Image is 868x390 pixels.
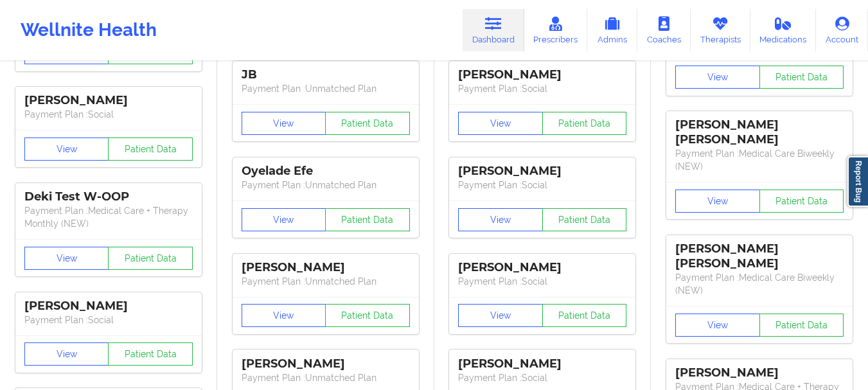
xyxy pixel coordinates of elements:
[458,357,626,371] div: [PERSON_NAME]
[637,9,691,51] a: Coaches
[750,9,817,51] a: Medications
[242,179,410,191] p: Payment Plan : Unmatched Plan
[759,314,844,337] button: Patient Data
[458,82,626,95] p: Payment Plan : Social
[24,190,193,204] div: Deki Test W-OOP
[108,137,193,161] button: Patient Data
[242,357,410,371] div: [PERSON_NAME]
[458,67,626,82] div: [PERSON_NAME]
[325,208,410,231] button: Patient Data
[242,260,410,275] div: [PERSON_NAME]
[24,137,109,161] button: View
[458,179,626,191] p: Payment Plan : Social
[847,156,868,207] a: Report Bug
[24,314,193,326] p: Payment Plan : Social
[675,366,844,380] div: [PERSON_NAME]
[675,314,760,337] button: View
[242,208,326,231] button: View
[524,9,588,51] a: Prescribers
[675,66,760,89] button: View
[24,108,193,121] p: Payment Plan : Social
[325,304,410,327] button: Patient Data
[242,371,410,384] p: Payment Plan : Unmatched Plan
[458,371,626,384] p: Payment Plan : Social
[675,242,844,271] div: [PERSON_NAME] [PERSON_NAME]
[458,112,543,135] button: View
[458,208,543,231] button: View
[242,67,410,82] div: JB
[691,9,750,51] a: Therapists
[759,66,844,89] button: Patient Data
[675,271,844,297] p: Payment Plan : Medical Care Biweekly (NEW)
[24,93,193,108] div: [PERSON_NAME]
[458,164,626,179] div: [PERSON_NAME]
[108,247,193,270] button: Patient Data
[542,112,627,135] button: Patient Data
[325,112,410,135] button: Patient Data
[24,204,193,230] p: Payment Plan : Medical Care + Therapy Monthly (NEW)
[458,275,626,288] p: Payment Plan : Social
[675,147,844,173] p: Payment Plan : Medical Care Biweekly (NEW)
[675,118,844,147] div: [PERSON_NAME] [PERSON_NAME]
[108,342,193,366] button: Patient Data
[458,304,543,327] button: View
[242,275,410,288] p: Payment Plan : Unmatched Plan
[587,9,637,51] a: Admins
[24,299,193,314] div: [PERSON_NAME]
[242,164,410,179] div: Oyelade Efe
[463,9,524,51] a: Dashboard
[242,304,326,327] button: View
[675,190,760,213] button: View
[816,9,868,51] a: Account
[458,260,626,275] div: [PERSON_NAME]
[542,208,627,231] button: Patient Data
[24,342,109,366] button: View
[24,247,109,270] button: View
[759,190,844,213] button: Patient Data
[242,112,326,135] button: View
[242,82,410,95] p: Payment Plan : Unmatched Plan
[542,304,627,327] button: Patient Data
